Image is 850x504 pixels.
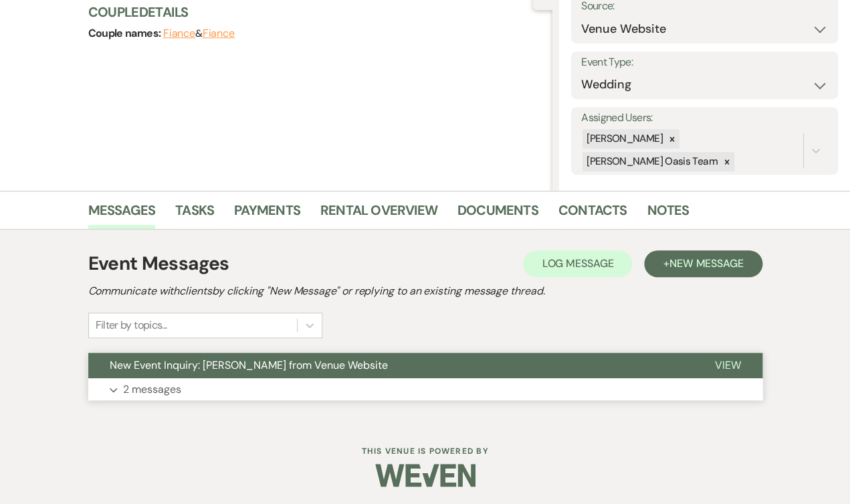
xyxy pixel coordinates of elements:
span: View [715,358,741,372]
label: Event Type: [581,53,828,72]
button: View [694,353,762,378]
p: 2 messages [123,381,181,398]
a: Tasks [175,199,214,229]
button: New Event Inquiry: [PERSON_NAME] from Venue Website [88,353,694,378]
button: +New Message [644,250,762,277]
div: [PERSON_NAME] [582,129,665,149]
a: Contacts [558,199,627,229]
button: 2 messages [88,378,762,401]
div: Filter by topics... [96,317,167,333]
span: Couple names: [88,26,163,40]
span: New Message [669,256,743,270]
h3: Couple Details [88,3,540,21]
button: Log Message [523,250,632,277]
span: New Event Inquiry: [PERSON_NAME] from Venue Website [110,358,388,372]
div: [PERSON_NAME] Oasis Team [582,152,720,171]
button: Fiance [202,28,235,39]
img: Weven Logo [375,452,475,499]
h2: Communicate with clients by clicking "New Message" or replying to an existing message thread. [88,283,762,299]
h1: Event Messages [88,250,229,278]
a: Messages [88,199,156,229]
label: Assigned Users: [581,108,828,128]
button: Fiance [163,28,196,39]
span: Log Message [542,256,613,270]
a: Notes [647,199,689,229]
span: & [163,27,235,40]
a: Payments [234,199,300,229]
a: Rental Overview [320,199,437,229]
a: Documents [457,199,538,229]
